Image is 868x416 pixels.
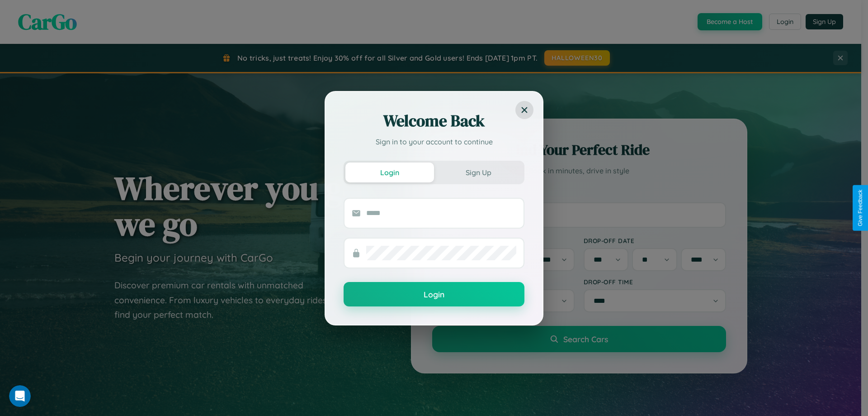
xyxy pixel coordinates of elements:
[434,163,523,182] button: Sign Up
[857,190,863,226] div: Give Feedback
[345,163,434,182] button: Login
[344,282,524,306] button: Login
[344,136,524,147] p: Sign in to your account to continue
[9,385,31,407] iframe: Intercom live chat
[344,110,524,132] h2: Welcome Back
